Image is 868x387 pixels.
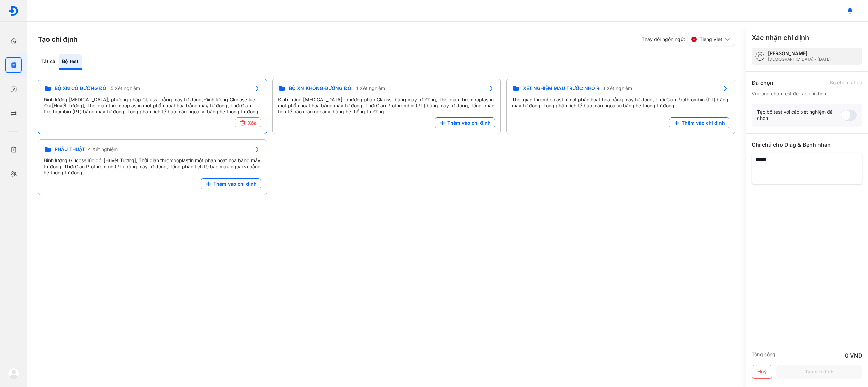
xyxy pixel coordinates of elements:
[111,85,140,91] span: 5 Xét nghiệm
[447,120,491,126] span: Thêm vào chỉ định
[699,36,722,42] span: Tiếng Việt
[642,33,735,46] div: Thay đổi ngôn ngữ:
[768,57,831,62] div: [DEMOGRAPHIC_DATA] - [DATE]
[44,157,261,176] div: Định lượng Glucose lúc đói [Huyết Tương], Thời gian thromboplastin một phần hoạt hóa bằng máy tự ...
[213,181,257,187] span: Thêm vào chỉ định
[55,85,108,91] span: BỘ XN CÓ ĐƯỜNG ĐÓI
[55,146,85,152] span: PHẪU THUẬT
[845,351,862,360] div: 0 VND
[768,50,831,57] div: [PERSON_NAME]
[523,85,599,91] span: XÉT NGHIỆM MÁU TRƯỚC NHỔ R
[757,109,841,121] div: Tạo bộ test với các xét nghiệm đã chọn
[59,54,82,70] div: Bộ test
[248,120,257,126] span: Xóa
[435,117,495,128] button: Thêm vào chỉ định
[235,117,261,128] button: Xóa
[38,54,59,70] div: Tất cả
[752,33,809,42] h3: Xác nhận chỉ định
[44,96,261,115] div: Định lượng [MEDICAL_DATA], phương pháp Clauss- bằng máy tự động, Định lượng Glucose lúc đói [Huyế...
[682,120,725,126] span: Thêm vào chỉ định
[752,141,862,149] div: Ghi chú cho Diag & Bệnh nhân
[512,96,729,109] div: Thời gian thromboplastin một phần hoạt hóa bằng máy tự động, Thời Gian Prothrombin (PT) bằng máy ...
[776,365,862,379] button: Tạo chỉ định
[752,79,773,87] div: Đã chọn
[752,351,775,360] div: Tổng cộng
[602,85,632,91] span: 3 Xét nghiệm
[752,365,772,379] button: Huỷ
[201,178,261,189] button: Thêm vào chỉ định
[289,85,353,91] span: BỘ XN KHÔNG ĐƯỜNG ĐÓI
[830,80,862,86] div: Bỏ chọn tất cả
[752,91,862,97] div: Vui lòng chọn test để tạo chỉ định
[88,146,118,152] span: 4 Xét nghiệm
[278,96,495,115] div: Định lượng [MEDICAL_DATA], phương pháp Clauss- bằng máy tự động, Thời gian thromboplastin một phầ...
[669,117,729,128] button: Thêm vào chỉ định
[8,368,19,379] img: logo
[355,85,385,91] span: 4 Xét nghiệm
[38,35,77,44] h3: Tạo chỉ định
[8,6,19,16] img: logo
